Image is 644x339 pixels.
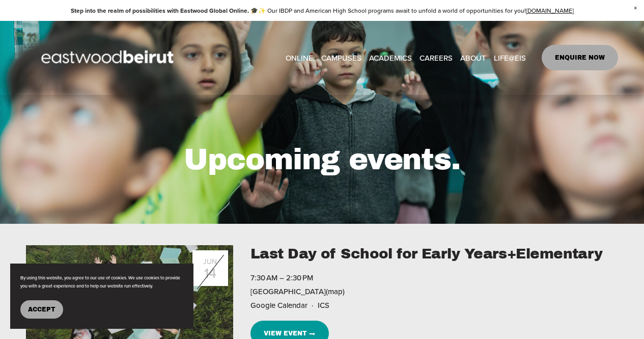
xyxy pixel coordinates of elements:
[542,45,619,70] a: ENQUIRE NOW
[250,272,277,283] time: 7:30 AM
[369,51,412,65] span: ACADEMICS
[460,50,486,65] a: folder dropdown
[419,50,453,65] a: CAREERS
[250,284,618,298] li: [GEOGRAPHIC_DATA]
[286,272,313,283] time: 2:30 PM
[369,50,412,65] a: folder dropdown
[20,300,63,319] button: Accept
[321,51,361,65] span: CAMPUSES
[286,50,313,65] a: ONLINE
[460,51,486,65] span: ABOUT
[494,51,526,65] span: LIFE@EIS
[10,264,193,329] section: Cookie banner
[250,246,603,262] a: Last Day of School for Early Years+Elementary
[494,50,526,65] a: folder dropdown
[20,274,183,290] p: By using this website, you agree to our use of cookies. We use cookies to provide you with a grea...
[26,32,192,84] img: EastwoodIS Global Site
[28,306,55,313] span: Accept
[195,267,225,280] div: 14
[326,286,345,297] a: (map)
[195,258,225,265] div: Jun
[250,300,307,310] a: Google Calendar
[100,140,544,179] h2: Upcoming events.
[526,6,574,15] a: [DOMAIN_NAME]
[318,300,329,310] a: ICS
[321,50,361,65] a: folder dropdown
